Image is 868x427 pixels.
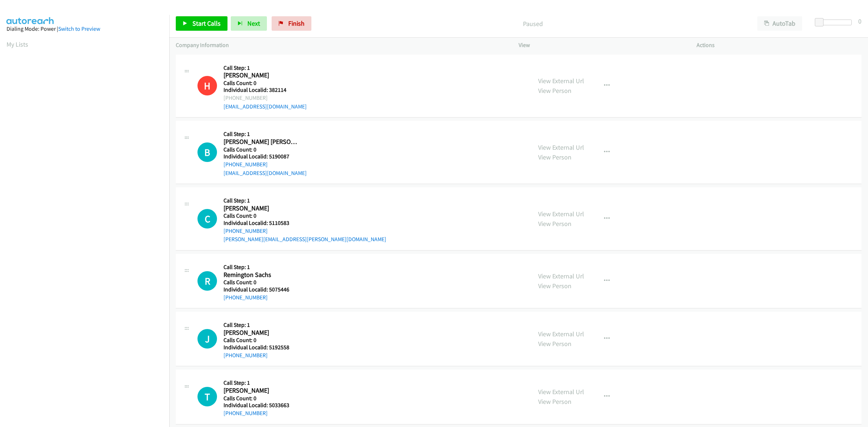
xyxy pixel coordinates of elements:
button: Next [231,16,267,31]
h2: [PERSON_NAME] [224,204,297,213]
a: [PHONE_NUMBER] [224,161,268,168]
h1: B [197,142,217,162]
p: Company Information [176,41,506,50]
a: View Person [538,340,571,348]
p: Paused [321,19,744,29]
h2: [PERSON_NAME] [PERSON_NAME] [224,138,297,146]
h5: Individual Localid: 5075446 [224,286,297,293]
div: Delay between calls (in seconds) [818,20,852,25]
a: View External Url [538,388,584,396]
button: AutoTab [757,16,802,31]
h5: Calls Count: 0 [224,337,297,344]
h1: T [197,387,217,406]
a: View External Url [538,210,584,218]
a: View External Url [538,272,584,280]
iframe: Dialpad [7,56,169,399]
div: The call is yet to be attempted [197,387,217,406]
h1: J [197,329,217,349]
div: This number is on the do not call list [197,76,217,95]
h5: Calls Count: 0 [224,279,297,286]
h2: [PERSON_NAME] [224,329,297,337]
h5: Individual Localid: 382114 [224,86,307,94]
a: Finish [272,16,311,31]
a: View Person [538,86,571,95]
h5: Calls Count: 0 [224,146,307,153]
span: Start Calls [192,19,221,27]
a: Start Calls [176,16,227,31]
a: [PHONE_NUMBER] [224,227,268,234]
p: View [519,41,684,50]
div: The call is yet to be attempted [197,209,217,229]
a: [EMAIL_ADDRESS][DOMAIN_NAME] [224,103,307,110]
a: [PHONE_NUMBER] [224,410,268,417]
a: Switch to Preview [58,25,100,32]
h1: H [197,76,217,95]
div: The call is yet to be attempted [197,271,217,291]
h2: [PERSON_NAME] [224,71,297,80]
h5: Calls Count: 0 [224,212,386,219]
h5: Call Step: 1 [224,64,307,72]
a: View Person [538,219,571,228]
a: [PHONE_NUMBER] [224,352,268,359]
div: The call is yet to be attempted [197,329,217,349]
h5: Call Step: 1 [224,264,297,271]
div: Dialing Mode: Power | [7,25,163,33]
div: [PHONE_NUMBER] [224,94,307,102]
h1: C [197,209,217,229]
h2: Remington Sachs [224,271,297,279]
h2: [PERSON_NAME] [224,387,297,395]
span: Next [247,19,260,27]
a: [EMAIL_ADDRESS][DOMAIN_NAME] [224,170,307,176]
a: View Person [538,153,571,161]
h5: Calls Count: 0 [224,395,297,402]
a: View Person [538,282,571,290]
h5: Individual Localid: 5192558 [224,344,297,351]
h5: Individual Localid: 5033663 [224,402,297,409]
a: [PHONE_NUMBER] [224,294,268,301]
div: 0 [858,16,861,26]
h5: Call Step: 1 [224,197,386,204]
h5: Call Step: 1 [224,379,297,387]
h5: Call Step: 1 [224,321,297,329]
span: Finish [288,19,305,27]
a: My Lists [7,40,28,48]
a: View External Url [538,143,584,151]
a: [PERSON_NAME][EMAIL_ADDRESS][PERSON_NAME][DOMAIN_NAME] [224,236,386,243]
a: View External Url [538,77,584,85]
p: Actions [697,41,861,50]
h5: Calls Count: 0 [224,80,307,87]
h5: Call Step: 1 [224,131,307,138]
a: View External Url [538,330,584,338]
h5: Individual Localid: 5110583 [224,219,386,227]
h5: Individual Localid: 5190087 [224,153,307,160]
h1: R [197,271,217,291]
div: The call is yet to be attempted [197,142,217,162]
a: View Person [538,397,571,406]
